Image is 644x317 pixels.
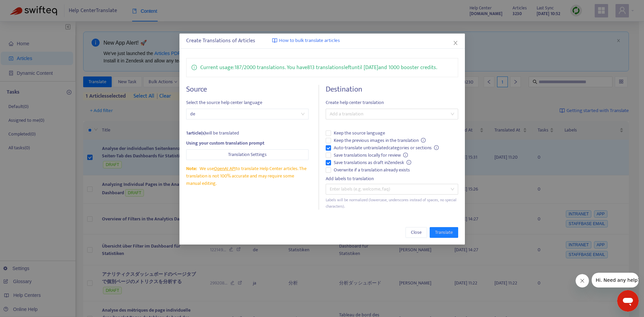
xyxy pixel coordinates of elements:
span: close [452,40,458,46]
a: OpenAI API [214,165,235,172]
h4: Destination [325,85,458,94]
button: Translation Settings [186,149,309,160]
span: Keep the previous images in the translation [331,137,428,144]
span: de [190,109,305,119]
p: Current usage: 187 / 2000 translations . You have 813 translations left until [DATE] and 1000 boo... [200,63,437,72]
span: info-circle [421,138,426,143]
div: Labels will be normalized (lowercase, underscores instead of spaces, no special characters). [325,197,458,210]
span: Create help center translation [325,99,458,106]
span: info-circle [407,160,411,165]
span: Close [411,229,421,236]
span: info-circle [192,63,197,70]
span: Save translations locally for review [331,152,411,159]
a: How to bulk translate articles [272,37,340,45]
h4: Source [186,85,309,94]
iframe: Message from company [592,273,639,287]
iframe: Button to launch messaging window [617,290,639,312]
span: Translation Settings [228,151,267,158]
div: Create Translations of Articles [186,37,458,45]
span: info-circle [434,145,439,150]
button: Translate [429,227,458,238]
div: We use to translate Help Center articles. The translation is not 100% accurate and may require so... [186,165,309,187]
span: Note: [186,165,197,172]
div: will be translated [186,129,309,137]
button: Close [405,227,427,238]
span: info-circle [403,153,408,157]
span: Select the source help center language [186,99,309,106]
div: Add labels to translation [325,175,458,182]
span: Keep the source language [331,129,387,137]
span: How to bulk translate articles [279,37,340,45]
button: Close [451,39,459,47]
span: Auto-translate untranslated categories or sections [331,144,441,152]
iframe: Close message [576,274,589,287]
img: image-link [272,38,277,43]
span: Save translations as draft in Zendesk [331,159,414,166]
span: Overwrite if a translation already exists [331,166,412,174]
span: Hi. Need any help? [4,5,48,10]
div: Using your custom translation prompt [186,140,309,147]
strong: 1 article(s) [186,129,206,137]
